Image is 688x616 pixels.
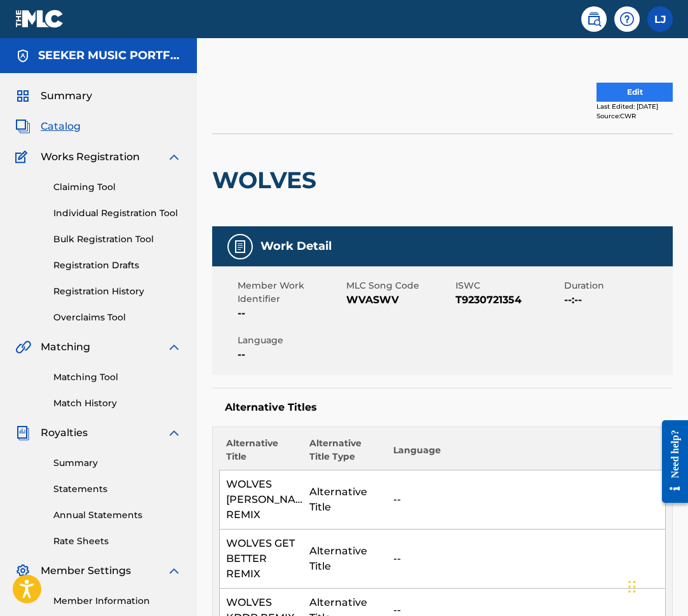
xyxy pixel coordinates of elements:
[564,292,670,308] span: --:--
[53,181,182,194] a: Claiming Tool
[15,10,64,28] img: MLC Logo
[238,306,343,321] span: --
[628,568,636,606] div: Drag
[15,119,81,134] a: CatalogCatalog
[53,233,182,246] a: Bulk Registration Tool
[233,239,248,254] img: Work Detail
[238,334,343,347] span: Language
[225,401,660,414] h5: Alternative Titles
[387,437,666,470] th: Language
[53,397,182,410] a: Match History
[41,339,90,355] span: Matching
[564,279,670,292] span: Duration
[220,470,304,530] td: WOLVES [PERSON_NAME] REMIX
[387,530,666,589] td: --
[41,119,81,134] span: Catalog
[53,456,182,470] a: Summary
[53,535,182,548] a: Rate Sheets
[53,483,182,496] a: Statements
[15,48,30,64] img: Accounts
[586,11,602,27] img: search
[597,83,673,102] button: Edit
[303,470,387,530] td: Alternative Title
[624,555,688,616] iframe: Chat Widget
[238,279,343,306] span: Member Work Identifier
[346,292,452,308] span: WVASWV
[41,149,140,165] span: Works Registration
[581,6,607,32] a: Public Search
[53,371,182,384] a: Matching Tool
[303,530,387,589] td: Alternative Title
[303,437,387,470] th: Alternative Title Type
[41,563,131,578] span: Member Settings
[652,411,688,513] iframe: Resource Center
[15,88,30,104] img: Summary
[619,11,635,27] img: help
[53,594,182,608] a: Member Information
[15,88,92,104] a: SummarySummary
[41,88,92,104] span: Summary
[212,166,323,195] h2: WOLVES
[53,207,182,220] a: Individual Registration Tool
[166,149,182,165] img: expand
[166,339,182,355] img: expand
[597,111,673,121] div: Source: CWR
[346,279,452,292] span: MLC Song Code
[260,239,332,254] h5: Work Detail
[15,339,31,355] img: Matching
[53,285,182,298] a: Registration History
[238,347,343,362] span: --
[166,425,182,441] img: expand
[455,279,561,292] span: ISWC
[41,425,88,441] span: Royalties
[53,509,182,522] a: Annual Statements
[614,6,640,32] div: Help
[597,102,673,111] div: Last Edited: [DATE]
[15,425,30,441] img: Royalties
[53,259,182,272] a: Registration Drafts
[387,470,666,530] td: --
[220,530,304,589] td: WOLVES GET BETTER REMIX
[38,48,182,63] h5: SEEKER MUSIC PORTFOLIO HOLDCO I LP
[647,6,673,32] div: User Menu
[53,311,182,324] a: Overclaims Tool
[15,149,32,165] img: Works Registration
[15,119,30,134] img: Catalog
[455,292,561,308] span: T9230721354
[166,563,182,578] img: expand
[15,563,30,578] img: Member Settings
[220,437,304,470] th: Alternative Title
